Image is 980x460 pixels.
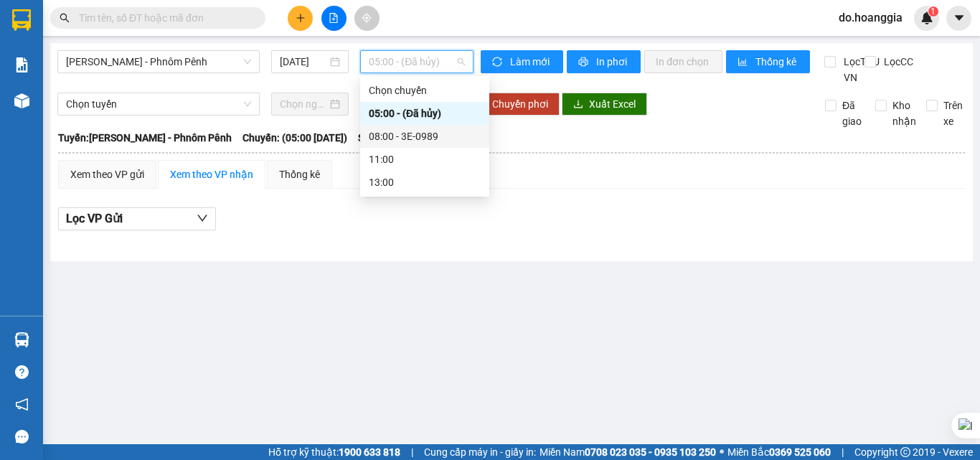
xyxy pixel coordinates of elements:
button: downloadXuất Excel [562,93,647,116]
div: Chọn chuyến [360,79,489,102]
span: down [197,212,208,224]
span: printer [578,57,590,68]
img: solution-icon [14,57,29,72]
span: bar-chart [738,57,750,68]
span: message [15,430,29,443]
img: warehouse-icon [14,332,29,347]
img: warehouse-icon [14,93,29,108]
span: In phơi [596,54,629,70]
div: Thống kê [279,166,320,182]
div: 11:00 [369,151,481,167]
span: 05:00 - (Đã hủy) [369,51,465,72]
span: caret-down [953,11,966,24]
button: file-add [321,6,347,31]
span: Làm mới [510,54,552,70]
button: plus [288,6,313,31]
strong: 0708 023 035 - 0935 103 250 [585,446,716,458]
span: plus [296,13,306,23]
span: Lọc THU VN [838,54,882,85]
span: Lọc CC [878,54,915,70]
span: search [60,13,70,23]
sup: 1 [928,6,938,17]
span: Đã giao [837,98,867,129]
strong: 0369 525 060 [769,446,831,458]
button: bar-chartThống kê [726,50,810,73]
button: Lọc VP Gửi [58,207,216,230]
button: syncLàm mới [481,50,563,73]
span: ⚪️ [720,449,724,455]
span: Miền Bắc [727,444,831,460]
button: caret-down [946,6,971,31]
img: icon-new-feature [920,11,933,24]
span: Chọn tuyến [66,93,251,115]
div: 05:00 - (Đã hủy) [369,105,481,121]
span: Trên xe [938,98,969,129]
strong: 1900 633 818 [339,446,400,458]
span: Miền Nam [540,444,716,460]
span: Chuyến: (05:00 [DATE]) [242,130,347,146]
span: Thống kê [755,54,798,70]
div: 13:00 [369,174,481,190]
div: Xem theo VP gửi [70,166,144,182]
span: | [411,444,413,460]
span: Lọc VP Gửi [66,210,123,227]
span: Cung cấp máy in - giấy in: [424,444,536,460]
img: logo-vxr [12,9,31,31]
span: copyright [900,447,910,457]
input: 13/10/2025 [280,54,327,70]
button: In đơn chọn [644,50,722,73]
span: question-circle [15,365,29,379]
span: aim [362,13,372,23]
span: 1 [930,6,936,17]
span: sync [492,57,504,68]
input: Tìm tên, số ĐT hoặc mã đơn [79,10,248,26]
input: Chọn ngày [280,96,327,112]
span: Kho nhận [887,98,922,129]
b: Tuyến: [PERSON_NAME] - Phnôm Pênh [58,132,232,144]
button: Chuyển phơi [481,93,560,116]
span: do.hoanggia [827,9,914,27]
button: aim [354,6,380,31]
span: Hồ Chí Minh - Phnôm Pênh [66,51,251,72]
div: 08:00 - 3E-0989 [369,128,481,144]
span: file-add [329,13,339,23]
span: Hỗ trợ kỹ thuật: [268,444,400,460]
button: printerIn phơi [567,50,641,73]
span: notification [15,398,29,411]
span: Số xe: [358,130,385,146]
div: Chọn chuyến [369,83,481,98]
div: Xem theo VP nhận [170,166,253,182]
span: | [842,444,844,460]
